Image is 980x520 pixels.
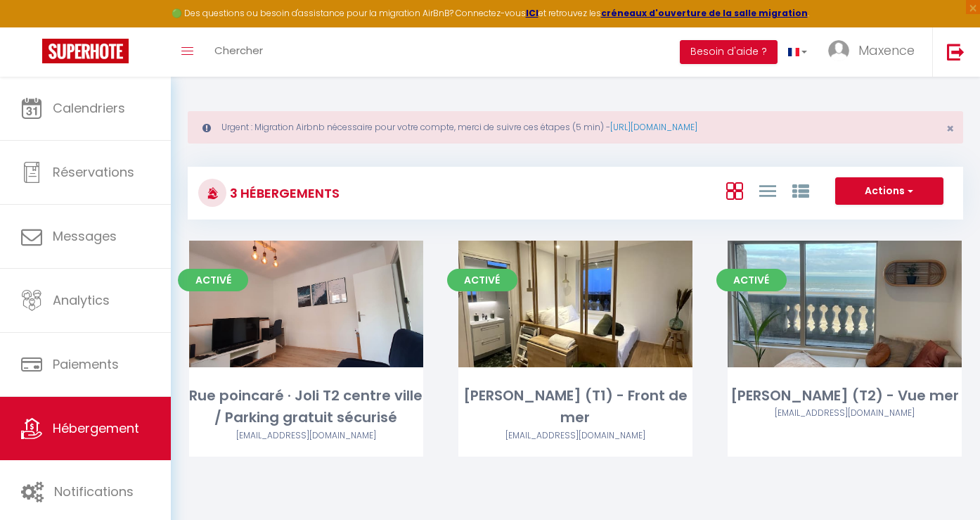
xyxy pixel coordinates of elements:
[53,355,119,373] span: Paiements
[835,177,943,205] button: Actions
[42,39,129,63] img: Super Booking
[53,291,110,309] span: Analytics
[214,43,263,58] span: Chercher
[189,429,423,443] div: Airbnb
[458,385,692,429] div: [PERSON_NAME] (T1) - Front de mer
[601,7,808,19] a: créneaux d'ouverture de la salle migration
[526,7,539,19] a: ICI
[53,227,117,245] span: Messages
[920,457,969,509] iframe: Chat
[728,385,962,407] div: [PERSON_NAME] (T2) - Vue mer
[792,179,809,202] a: Vue par Groupe
[53,163,134,181] span: Réservations
[53,419,139,437] span: Hébergement
[680,40,778,64] button: Besoin d'aide ?
[858,42,915,59] span: Maxence
[759,179,776,202] a: Vue en Liste
[458,429,692,443] div: Airbnb
[53,99,125,117] span: Calendriers
[204,27,273,77] a: Chercher
[54,483,134,500] span: Notifications
[728,407,962,420] div: Airbnb
[947,43,965,61] img: logout
[189,385,423,429] div: Rue poincaré · Joli T2 centre ville / Parking gratuit sécurisé
[946,120,954,137] span: ×
[11,6,53,48] button: Ouvrir le widget de chat LiveChat
[610,121,697,133] a: [URL][DOMAIN_NAME]
[178,269,248,291] span: Activé
[946,122,954,135] button: Close
[818,27,932,77] a: ... Maxence
[726,179,743,202] a: Vue en Box
[447,269,517,291] span: Activé
[716,269,787,291] span: Activé
[226,177,340,209] h3: 3 Hébergements
[828,40,849,61] img: ...
[188,111,963,144] div: Urgent : Migration Airbnb nécessaire pour votre compte, merci de suivre ces étapes (5 min) -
